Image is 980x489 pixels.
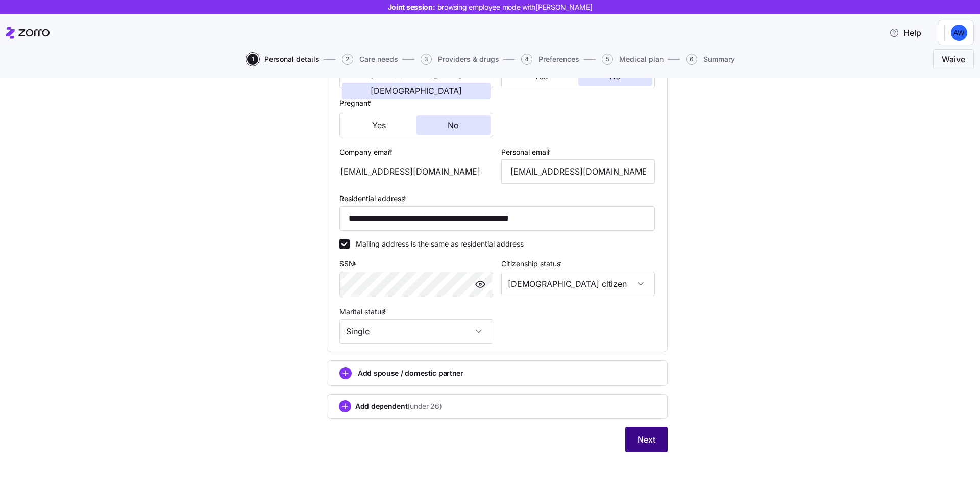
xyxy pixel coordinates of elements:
[942,53,965,65] span: Waive
[350,239,524,249] label: Mailing address is the same as residential address
[881,22,929,43] button: Help
[339,193,408,204] label: Residential address
[342,54,398,65] button: 2Care needs
[638,433,655,446] span: Next
[686,54,697,65] span: 6
[339,97,374,109] label: Pregnant
[686,54,735,65] button: 6Summary
[342,54,353,65] span: 2
[438,56,499,63] span: Providers & drugs
[355,401,442,411] span: Add dependent
[372,121,386,129] span: Yes
[448,121,459,129] span: No
[538,56,579,63] span: Preferences
[371,70,462,79] span: [DEMOGRAPHIC_DATA]
[339,400,351,412] svg: add icon
[421,54,432,65] span: 3
[371,87,462,95] span: [DEMOGRAPHIC_DATA]
[602,54,664,65] button: 5Medical plan
[437,2,593,12] span: browsing employee mode with [PERSON_NAME]
[339,319,493,344] input: Select marital status
[264,56,320,63] span: Personal details
[421,54,499,65] button: 3Providers & drugs
[501,258,564,270] label: Citizenship status
[359,56,398,63] span: Care needs
[951,25,967,41] img: 77ddd95080c69195ba1538cbb8504699
[501,159,655,184] input: Email
[339,306,388,317] label: Marital status
[933,49,974,69] button: Waive
[609,72,621,80] span: No
[625,427,668,452] button: Next
[339,367,352,379] svg: add icon
[407,401,442,411] span: (under 26)
[358,368,463,378] span: Add spouse / domestic partner
[247,54,320,65] button: 1Personal details
[521,54,579,65] button: 4Preferences
[339,146,395,158] label: Company email
[602,54,613,65] span: 5
[388,2,593,12] span: Joint session:
[619,56,664,63] span: Medical plan
[521,54,532,65] span: 4
[703,56,735,63] span: Summary
[889,27,921,39] span: Help
[339,258,359,270] label: SSN
[534,72,548,80] span: Yes
[501,146,553,158] label: Personal email
[245,54,320,65] a: 1Personal details
[247,54,258,65] span: 1
[501,272,655,296] input: Select citizenship status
